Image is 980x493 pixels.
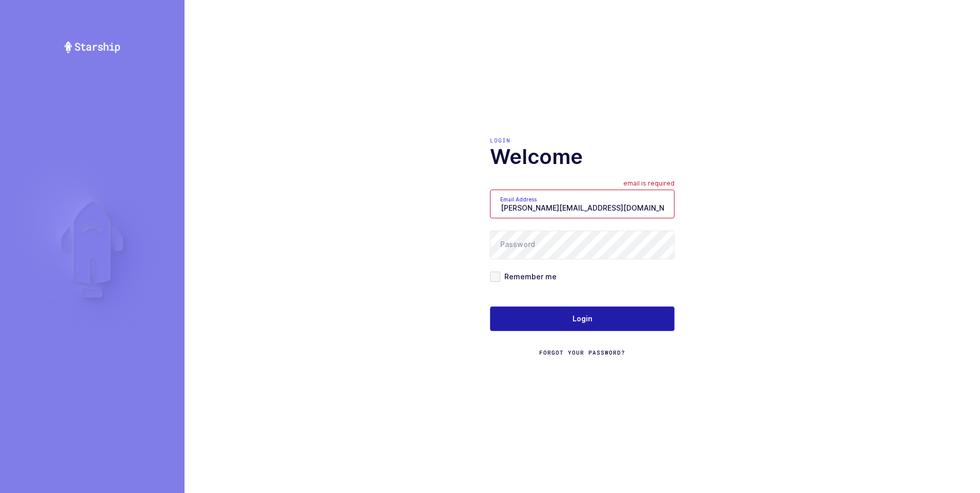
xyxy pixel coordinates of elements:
div: email is required [623,179,675,190]
button: Login [490,306,675,331]
a: Forgot Your Password? [539,348,625,357]
h1: Welcome [490,145,675,169]
span: Remember me [500,272,557,281]
img: Starship [64,41,121,53]
input: Email Address [490,190,675,218]
div: Login [490,136,675,145]
span: Login [573,314,593,324]
input: Password [490,231,675,259]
